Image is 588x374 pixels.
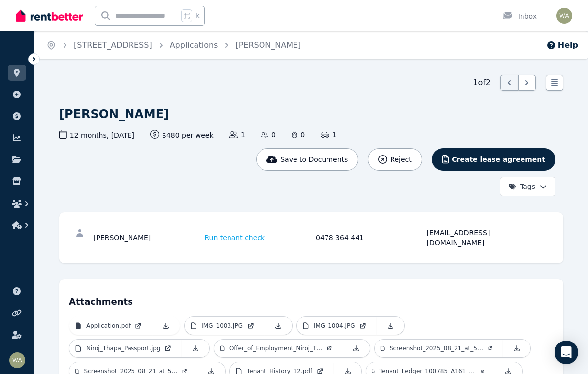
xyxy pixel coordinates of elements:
[59,130,134,140] span: 12 months , [DATE]
[316,228,424,248] div: 0478 364 441
[427,228,535,248] div: [EMAIL_ADDRESS][DOMAIN_NAME]
[502,11,537,21] div: Inbox
[377,317,404,335] a: Download Attachment
[280,155,348,164] span: Save to Documents
[69,317,152,335] a: Application.pdf
[503,340,530,357] a: Download Attachment
[264,317,292,335] a: Download Attachment
[152,317,180,335] a: Download Attachment
[214,340,342,357] a: Offer_of_Employment_Niroj_Thapa_2.pdf
[314,322,355,330] p: IMG_1004.JPG
[556,8,572,24] img: Wai Au
[508,182,535,191] span: Tags
[375,340,503,357] a: Screenshot_2025_08_21_at_5.31.52 pm.png
[229,344,323,352] p: Offer_of_Employment_Niroj_Thapa_2.pdf
[196,12,199,20] span: k
[69,340,182,357] a: Niroj_Thapa_Passport.jpg
[69,289,554,309] h4: Attachments
[292,130,305,140] span: 0
[170,40,218,50] a: Applications
[452,155,545,164] span: Create lease agreement
[182,340,209,357] a: Download Attachment
[500,177,555,196] button: Tags
[229,130,245,140] span: 1
[342,340,370,357] a: Download Attachment
[205,233,265,243] span: Run tenant check
[16,8,83,23] img: RentBetter
[390,344,484,352] p: Screenshot_2025_08_21_at_5.31.52 pm.png
[473,77,490,89] span: 1 of 2
[555,341,578,364] div: Open Intercom Messenger
[201,322,243,330] p: IMG_1003.JPG
[59,106,169,122] h1: [PERSON_NAME]
[432,148,555,171] button: Create lease agreement
[390,155,411,164] span: Reject
[256,148,359,171] button: Save to Documents
[261,130,276,140] span: 0
[321,130,336,140] span: 1
[150,130,214,140] span: $480 per week
[546,39,578,51] button: Help
[94,228,202,248] div: [PERSON_NAME]
[185,317,264,335] a: IMG_1003.JPG
[235,40,301,50] a: [PERSON_NAME]
[74,40,152,50] a: [STREET_ADDRESS]
[368,148,422,171] button: Reject
[9,352,25,368] img: Wai Au
[34,31,313,59] nav: Breadcrumb
[297,317,377,335] a: IMG_1004.JPG
[86,344,160,352] p: Niroj_Thapa_Passport.jpg
[86,322,131,330] p: Application.pdf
